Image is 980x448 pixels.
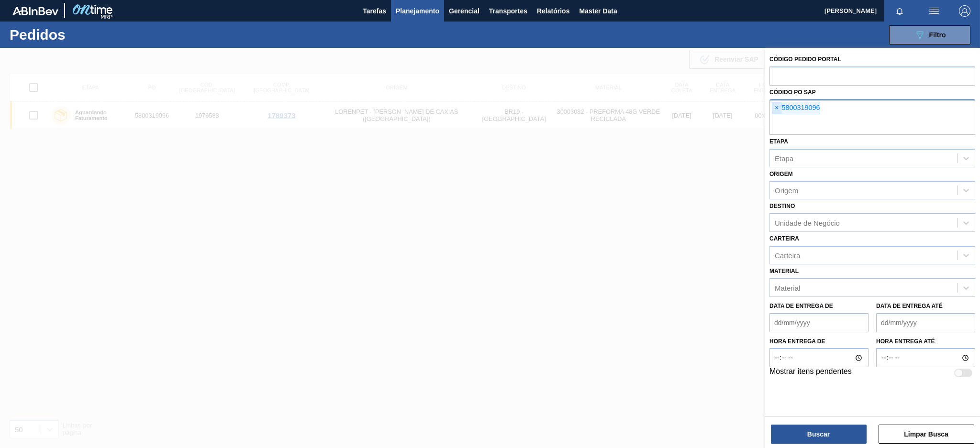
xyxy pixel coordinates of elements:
[928,5,940,17] img: userActions
[889,25,970,44] button: Filtro
[769,268,799,274] label: Material
[884,4,915,18] button: Notificações
[537,5,569,17] span: Relatórios
[775,284,800,292] div: Material
[363,5,386,17] span: Tarefas
[12,7,58,15] img: TNhmsLtSVTkK8tSr43FrP2fwEKptu5GPRR3wAAAABJRU5ErkJggg==
[775,251,800,259] div: Carteira
[769,138,788,145] label: Etapa
[876,313,975,332] input: dd/mm/yyyy
[769,56,841,63] label: Código Pedido Portal
[876,303,943,309] label: Data de Entrega até
[769,335,869,349] label: Hora entrega de
[579,5,617,17] span: Master Data
[10,29,154,40] h1: Pedidos
[769,235,799,242] label: Carteira
[775,186,798,195] div: Origem
[396,5,439,17] span: Planejamento
[772,102,781,114] span: ×
[775,219,840,227] div: Unidade de Negócio
[769,203,795,209] label: Destino
[769,171,793,177] label: Origem
[769,367,852,379] label: Mostrar itens pendentes
[489,5,527,17] span: Transportes
[775,154,793,162] div: Etapa
[929,31,946,39] span: Filtro
[876,335,975,349] label: Hora entrega até
[769,313,869,332] input: dd/mm/yyyy
[769,89,816,96] label: Códido PO SAP
[772,102,820,114] div: 5800319096
[959,5,970,17] img: Logout
[449,5,479,17] span: Gerencial
[769,303,833,309] label: Data de Entrega de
